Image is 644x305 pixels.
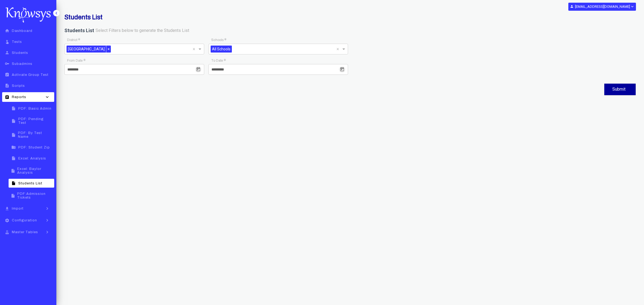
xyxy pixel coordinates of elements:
span: Configuration [12,218,37,222]
span: Excel: Baylor Analysis [17,167,53,174]
button: Open calendar [195,66,202,73]
span: × [106,46,111,53]
span: Students List [18,181,42,185]
app-required-indication: To Date [211,59,226,62]
span: PDF: Pending Test [18,117,53,125]
h2: Students List [64,13,443,21]
i: description [4,83,10,88]
app-required-indication: From Date [67,59,85,62]
i: insert_drive_file [10,181,17,185]
label: Select Filters below to generate the Students List [96,28,189,34]
i: assignment_turned_in [4,72,10,77]
span: Scripts [12,84,25,88]
span: Activate Group Test [12,73,49,77]
span: PDF: Basic Admin [18,107,52,110]
i: expand_more [630,4,634,9]
span: Students [12,51,28,55]
span: Clear all [193,46,197,52]
span: PDF: Student Zip [18,146,50,149]
i: file_download [4,206,10,211]
i: settings [4,218,10,223]
button: Open calendar [339,66,345,73]
i: approval [4,230,10,235]
i: folder_zip [10,145,17,150]
button: Submit [604,84,636,95]
i: keyboard_arrow_down [43,94,51,100]
i: keyboard_arrow_right [43,218,51,223]
i: insert_drive_file [10,133,17,137]
i: key [4,61,10,66]
i: person [570,5,574,8]
i: touch_app [4,39,10,44]
span: All Schools [211,46,232,53]
span: Reports [12,95,26,99]
app-required-indication: Schools [211,38,226,42]
span: Clear all [336,46,341,52]
i: keyboard_arrow_left [54,10,59,16]
app-required-indication: District [67,38,80,42]
span: PDF: By Test Name [18,131,53,139]
i: insert_drive_file [10,119,17,123]
i: keyboard_arrow_right [43,229,51,235]
span: Master Tables [12,230,38,234]
span: PDF:Admission Tickets [17,192,53,199]
span: [GEOGRAPHIC_DATA] [67,46,106,53]
i: insert_drive_file [10,194,16,198]
i: keyboard_arrow_right [43,206,51,211]
span: Excel: Analysis [18,157,46,160]
span: Subadmins [12,62,32,66]
i: assignment [4,95,10,99]
b: [EMAIL_ADDRESS][DOMAIN_NAME] [575,5,630,9]
span: Dashboard [12,29,32,33]
span: Tests [12,40,22,44]
i: home [4,28,10,33]
i: insert_drive_file [10,156,17,161]
i: insert_drive_file [10,169,16,173]
span: Import [12,207,24,210]
b: Students List [64,28,94,33]
i: insert_drive_file [10,106,17,111]
i: person [4,50,10,55]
